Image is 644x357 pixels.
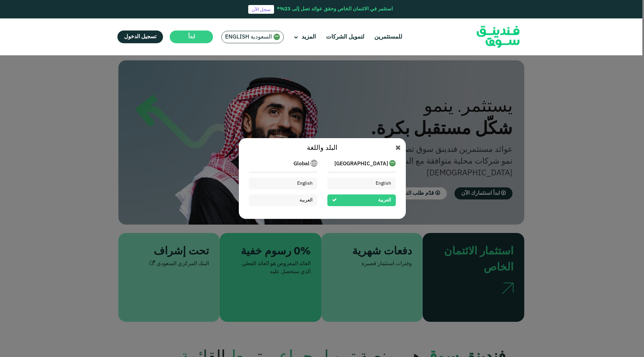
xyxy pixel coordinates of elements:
[297,181,313,186] span: English
[465,20,531,54] img: Logo
[273,34,280,40] img: SA Flag
[117,31,163,43] a: تسجيل الدخول
[324,32,366,43] a: لتمويل الشركات
[188,34,195,39] span: ابدأ
[300,198,313,202] span: العربية
[302,34,316,40] span: المزيد
[293,160,310,168] span: Global
[376,181,391,186] span: English
[248,5,274,14] a: سجل الآن
[277,5,393,13] div: استثمر في الائتمان الخاص وحقق عوائد تصل إلى 23%*
[249,143,396,153] div: البلد واللغة
[373,32,404,43] a: للمستثمرين
[311,160,317,167] img: SA Flag
[389,160,396,167] img: SA Flag
[124,34,156,39] span: تسجيل الدخول
[225,33,272,41] span: السعودية English
[334,160,388,168] span: [GEOGRAPHIC_DATA]
[378,198,391,202] span: العربية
